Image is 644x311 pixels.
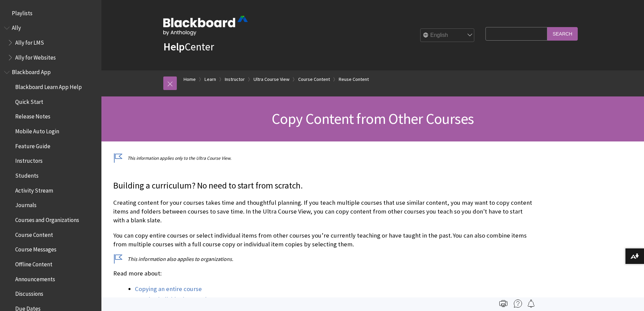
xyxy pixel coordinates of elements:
span: Mobile Auto Login [15,126,59,135]
span: Release Notes [15,111,50,120]
span: Ally for Websites [15,52,56,61]
p: Read more about: [113,269,532,278]
span: Quick Start [15,96,43,105]
p: You can copy entire courses or select individual items from other courses you’re currently teachi... [113,231,532,249]
p: Building a curriculum? No need to start from scratch. [113,180,532,192]
span: Feature Guide [15,140,50,150]
span: Course Messages [15,244,56,253]
select: Site Language Selector [421,29,475,42]
span: Journals [15,200,37,209]
a: Copying an entire course [135,285,202,293]
input: Search [547,27,578,40]
strong: Help [163,40,185,53]
a: Learn [205,75,216,84]
a: Ultra Course View [254,75,289,84]
img: More help [514,299,522,308]
span: Ally [12,22,21,31]
img: Blackboard by Anthology [163,16,248,36]
a: Reuse Content [339,75,369,84]
span: Announcements [15,273,55,283]
a: HelpCenter [163,40,214,53]
span: Blackboard App [12,67,51,76]
a: Course Content [298,75,330,84]
span: Offline Content [15,259,52,268]
p: Creating content for your courses takes time and thoughtful planning. If you teach multiple cours... [113,198,532,225]
a: Copying individual course items [135,295,220,304]
span: Blackboard Learn App Help [15,81,82,90]
span: Course Content [15,229,53,238]
span: Playlists [12,7,32,17]
a: Instructor [225,75,245,84]
span: Discussions [15,288,43,297]
span: Students [15,170,39,179]
nav: Book outline for Anthology Ally Help [4,22,97,63]
p: This information applies only to the Ultra Course View. [113,155,532,161]
span: Instructors [15,155,43,164]
span: Courses and Organizations [15,214,79,223]
nav: Book outline for Playlists [4,7,97,19]
img: Follow this page [527,299,535,308]
span: Activity Stream [15,185,53,194]
img: Print [499,299,507,308]
p: This information also applies to organizations. [113,255,532,263]
span: Copy Content from Other Courses [272,109,474,128]
span: Ally for LMS [15,37,44,46]
a: Home [184,75,196,84]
